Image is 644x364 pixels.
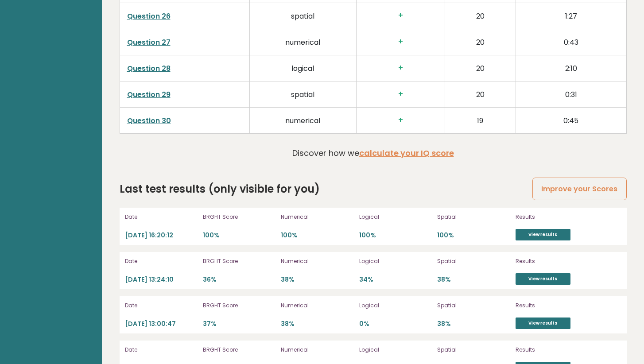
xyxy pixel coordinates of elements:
[203,275,275,284] p: 36%
[359,257,432,265] p: Logical
[516,229,570,240] a: View results
[249,3,356,29] td: spatial
[127,89,171,100] a: Question 29
[249,81,356,108] td: spatial
[516,3,626,29] td: 1:27
[359,275,432,284] p: 34%
[437,346,510,354] p: Spatial
[281,275,353,284] p: 38%
[125,257,198,265] p: Date
[532,178,626,200] a: Improve your Scores
[281,320,353,328] p: 38%
[127,116,171,126] a: Question 30
[203,231,275,240] p: 100%
[127,11,171,21] a: Question 26
[125,302,198,310] p: Date
[364,116,438,125] h3: +
[437,257,510,265] p: Spatial
[437,231,510,240] p: 100%
[125,213,198,221] p: Date
[445,81,516,108] td: 20
[359,346,432,354] p: Logical
[359,147,454,159] a: calculate your IQ score
[281,346,353,354] p: Numerical
[437,275,510,284] p: 38%
[364,63,438,73] h3: +
[281,231,353,240] p: 100%
[359,231,432,240] p: 100%
[516,81,626,108] td: 0:31
[127,37,171,47] a: Question 27
[516,55,626,81] td: 2:10
[437,320,510,328] p: 38%
[516,108,626,134] td: 0:45
[125,275,198,284] p: [DATE] 13:24:10
[364,11,438,20] h3: +
[249,108,356,134] td: numerical
[445,29,516,55] td: 20
[445,55,516,81] td: 20
[516,318,570,329] a: View results
[127,63,171,74] a: Question 28
[437,213,510,221] p: Spatial
[359,302,432,310] p: Logical
[120,181,320,197] h2: Last test results (only visible for you)
[203,257,275,265] p: BRGHT Score
[249,29,356,55] td: numerical
[437,302,510,310] p: Spatial
[203,346,275,354] p: BRGHT Score
[359,213,432,221] p: Logical
[516,273,570,285] a: View results
[203,320,275,328] p: 37%
[364,89,438,99] h3: +
[125,231,198,240] p: [DATE] 16:20:12
[445,3,516,29] td: 20
[281,257,353,265] p: Numerical
[125,320,198,328] p: [DATE] 13:00:47
[203,213,275,221] p: BRGHT Score
[249,55,356,81] td: logical
[292,147,454,159] p: Discover how we
[359,320,432,328] p: 0%
[516,29,626,55] td: 0:43
[516,257,609,265] p: Results
[364,37,438,46] h3: +
[445,108,516,134] td: 19
[516,346,609,354] p: Results
[516,213,609,221] p: Results
[516,302,609,310] p: Results
[125,346,198,354] p: Date
[203,302,275,310] p: BRGHT Score
[281,213,353,221] p: Numerical
[281,302,353,310] p: Numerical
